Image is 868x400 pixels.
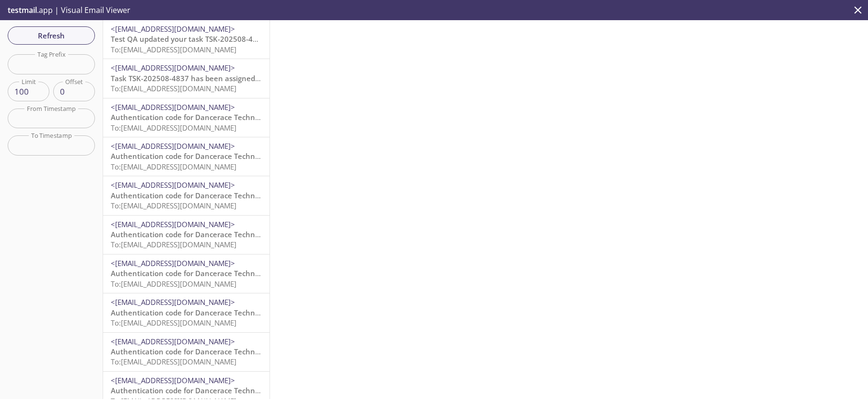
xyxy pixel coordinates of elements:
[111,63,235,73] span: <[EMAIL_ADDRESS][DOMAIN_NAME]>
[111,279,236,289] span: To: [EMAIL_ADDRESS][DOMAIN_NAME]
[111,240,236,249] span: To: [EMAIL_ADDRESS][DOMAIN_NAME]
[111,357,236,366] span: To: [EMAIL_ADDRESS][DOMAIN_NAME]
[111,376,235,385] span: <[EMAIL_ADDRESS][DOMAIN_NAME]>
[111,386,293,395] span: Authentication code for Dancerace Technical Tenant
[111,24,235,34] span: <[EMAIL_ADDRESS][DOMAIN_NAME]>
[111,151,293,161] span: Authentication code for Dancerace Technical Tenant
[111,347,293,356] span: Authentication code for Dancerace Technical Tenant
[8,26,95,45] button: Refresh
[103,137,270,176] div: <[EMAIL_ADDRESS][DOMAIN_NAME]>Authentication code for Dancerace Technical TenantTo:[EMAIL_ADDRESS...
[111,308,293,317] span: Authentication code for Dancerace Technical Tenant
[15,29,87,42] span: Refresh
[111,102,235,112] span: <[EMAIL_ADDRESS][DOMAIN_NAME]>
[103,333,270,371] div: <[EMAIL_ADDRESS][DOMAIN_NAME]>Authentication code for Dancerace Technical TenantTo:[EMAIL_ADDRESS...
[103,98,270,137] div: <[EMAIL_ADDRESS][DOMAIN_NAME]>Authentication code for Dancerace Technical TenantTo:[EMAIL_ADDRESS...
[111,337,235,346] span: <[EMAIL_ADDRESS][DOMAIN_NAME]>
[103,176,270,215] div: <[EMAIL_ADDRESS][DOMAIN_NAME]>Authentication code for Dancerace Technical TenantTo:[EMAIL_ADDRESS...
[111,34,266,44] span: Test QA updated your task TSK-202508-4837
[111,141,235,151] span: <[EMAIL_ADDRESS][DOMAIN_NAME]>
[103,293,270,332] div: <[EMAIL_ADDRESS][DOMAIN_NAME]>Authentication code for Dancerace Technical TenantTo:[EMAIL_ADDRESS...
[111,162,236,171] span: To: [EMAIL_ADDRESS][DOMAIN_NAME]
[111,123,236,133] span: To: [EMAIL_ADDRESS][DOMAIN_NAME]
[103,59,270,97] div: <[EMAIL_ADDRESS][DOMAIN_NAME]>Task TSK-202508-4837 has been assigned to youTo:[EMAIL_ADDRESS][DOM...
[111,230,293,239] span: Authentication code for Dancerace Technical Tenant
[111,318,236,327] span: To: [EMAIL_ADDRESS][DOMAIN_NAME]
[111,258,235,268] span: <[EMAIL_ADDRESS][DOMAIN_NAME]>
[8,5,37,15] span: testmail
[111,219,235,229] span: <[EMAIL_ADDRESS][DOMAIN_NAME]>
[111,112,293,122] span: Authentication code for Dancerace Technical Tenant
[111,268,293,278] span: Authentication code for Dancerace Technical Tenant
[111,84,236,93] span: To: [EMAIL_ADDRESS][DOMAIN_NAME]
[103,255,270,293] div: <[EMAIL_ADDRESS][DOMAIN_NAME]>Authentication code for Dancerace Technical TenantTo:[EMAIL_ADDRESS...
[111,180,235,190] span: <[EMAIL_ADDRESS][DOMAIN_NAME]>
[111,73,279,83] span: Task TSK-202508-4837 has been assigned to you
[111,201,236,210] span: To: [EMAIL_ADDRESS][DOMAIN_NAME]
[103,216,270,254] div: <[EMAIL_ADDRESS][DOMAIN_NAME]>Authentication code for Dancerace Technical TenantTo:[EMAIL_ADDRESS...
[111,45,236,54] span: To: [EMAIL_ADDRESS][DOMAIN_NAME]
[111,297,235,307] span: <[EMAIL_ADDRESS][DOMAIN_NAME]>
[103,20,270,59] div: <[EMAIL_ADDRESS][DOMAIN_NAME]>Test QA updated your task TSK-202508-4837To:[EMAIL_ADDRESS][DOMAIN_...
[111,191,293,200] span: Authentication code for Dancerace Technical Tenant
